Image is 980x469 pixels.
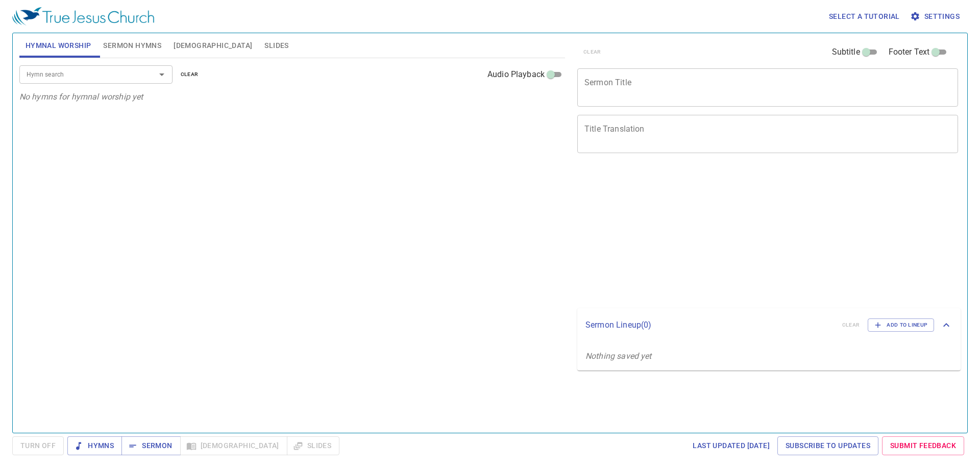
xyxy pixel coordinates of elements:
span: Audio Playback [487,68,545,81]
button: Hymns [67,436,122,455]
span: Slides [264,39,288,52]
img: True Jesus Church [12,7,154,26]
span: Submit Feedback [890,439,956,452]
span: Add to Lineup [874,320,927,330]
button: Sermon [121,436,180,455]
span: Sermon Hymns [103,39,161,52]
a: Subscribe to Updates [777,436,878,455]
i: Nothing saved yet [585,351,652,361]
span: Footer Text [889,46,930,58]
a: Last updated [DATE] [689,436,774,455]
button: Add to Lineup [868,318,934,332]
span: Select a tutorial [829,10,900,23]
button: Settings [908,7,964,26]
a: Submit Feedback [882,436,964,455]
div: Sermon Lineup(0)clearAdd to Lineup [577,308,961,342]
button: Open [155,67,169,82]
span: Settings [912,10,960,23]
span: [DEMOGRAPHIC_DATA] [174,39,252,52]
span: Last updated [DATE] [693,439,770,452]
p: Sermon Lineup ( 0 ) [585,319,834,331]
span: clear [181,70,199,79]
span: Sermon [130,439,172,452]
span: Hymnal Worship [26,39,91,52]
iframe: from-child [573,164,883,305]
i: No hymns for hymnal worship yet [19,92,143,102]
button: Select a tutorial [825,7,904,26]
span: Hymns [76,439,114,452]
span: Subscribe to Updates [786,439,870,452]
button: clear [175,68,205,81]
span: Subtitle [832,46,860,58]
